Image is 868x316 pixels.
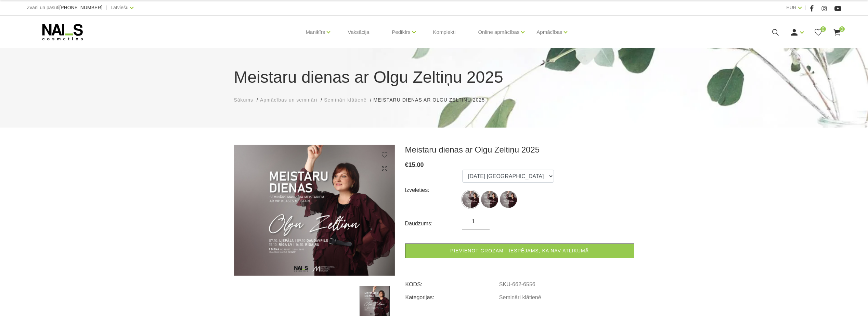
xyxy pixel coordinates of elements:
[234,65,634,90] h1: Meistaru dienas ar Olgu Zeltiņu 2025
[499,294,541,301] a: Semināri klātienē
[536,18,562,46] a: Apmācības
[234,145,395,276] img: ...
[324,97,366,103] span: Semināri klātienē
[106,3,107,12] span: |
[260,96,317,104] a: Apmācības un semināri
[59,5,102,10] a: [PHONE_NUMBER]
[500,191,517,208] img: ...
[462,191,479,208] img: ...
[373,96,492,104] li: Meistaru dienas ar Olgu Zeltiņu 2025
[405,289,499,302] td: Kategorijas:
[405,276,499,289] td: KODS:
[478,18,519,46] a: Online apmācības
[409,161,424,168] span: 15.00
[405,145,634,155] h3: Meistaru dienas ar Olgu Zeltiņu 2025
[234,96,254,104] a: Sākums
[428,16,461,49] a: Komplekti
[786,3,796,12] a: EUR
[59,5,102,10] span: [PHONE_NUMBER]
[405,185,463,196] div: Izvēlēties:
[833,28,841,37] a: 0
[360,286,390,316] img: ...
[805,3,806,12] span: |
[342,16,375,49] a: Vaksācija
[481,191,498,208] label: Nav atlikumā
[462,191,479,208] label: Nav atlikumā
[234,97,254,103] span: Sākums
[306,18,325,46] a: Manikīrs
[820,26,826,32] span: 0
[27,3,102,12] div: Zvani un pasūti
[324,96,366,104] a: Semināri klātienē
[405,218,463,229] div: Daudzums:
[481,191,498,208] img: ...
[499,281,535,288] a: SKU-662-6556
[405,161,409,168] span: €
[111,3,128,12] a: Latviešu
[814,28,822,37] a: 0
[260,97,317,103] span: Apmācības un semināri
[839,26,845,32] span: 0
[392,18,410,46] a: Pedikīrs
[405,243,634,258] a: Pievienot grozam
